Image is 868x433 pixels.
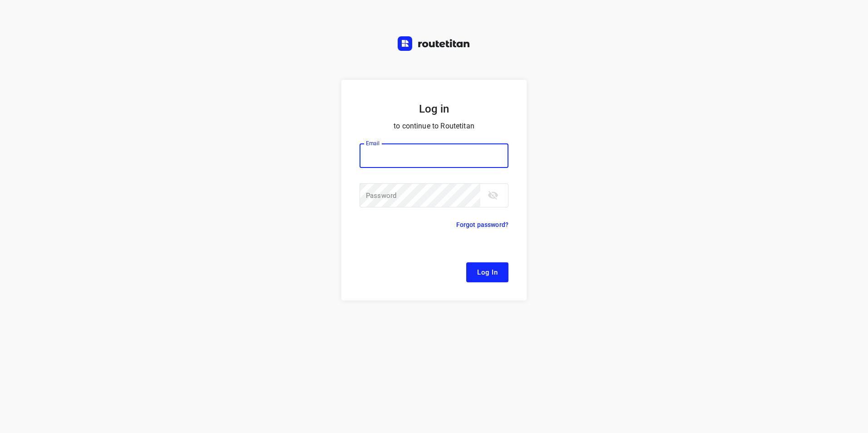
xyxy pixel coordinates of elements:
p: to continue to Routetitan [360,120,508,133]
img: Routetitan [398,36,470,51]
p: Forgot password? [456,219,508,230]
h5: Log in [360,102,508,116]
button: Log In [466,262,508,282]
button: toggle password visibility [484,186,502,204]
span: Log In [477,266,498,278]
